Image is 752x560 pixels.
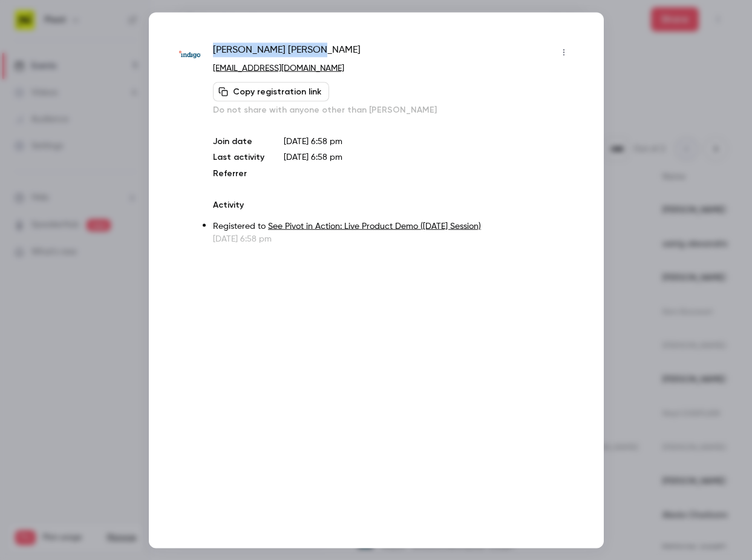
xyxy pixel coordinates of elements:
span: [PERSON_NAME] [PERSON_NAME] [213,42,361,62]
button: Copy registration link [213,82,329,101]
p: Referrer [213,167,264,179]
p: Do not share with anyone other than [PERSON_NAME] [213,104,573,116]
span: [DATE] 6:58 pm [284,153,342,161]
img: indigoag.com [179,44,201,66]
p: [DATE] 6:58 pm [284,135,573,147]
p: Registered to [213,220,573,232]
p: Last activity [213,151,264,163]
p: [DATE] 6:58 pm [213,232,573,245]
p: Join date [213,135,264,147]
a: [EMAIL_ADDRESS][DOMAIN_NAME] [213,64,344,72]
p: Activity [213,199,573,211]
a: See Pivot in Action: Live Product Demo ([DATE] Session) [268,222,481,230]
